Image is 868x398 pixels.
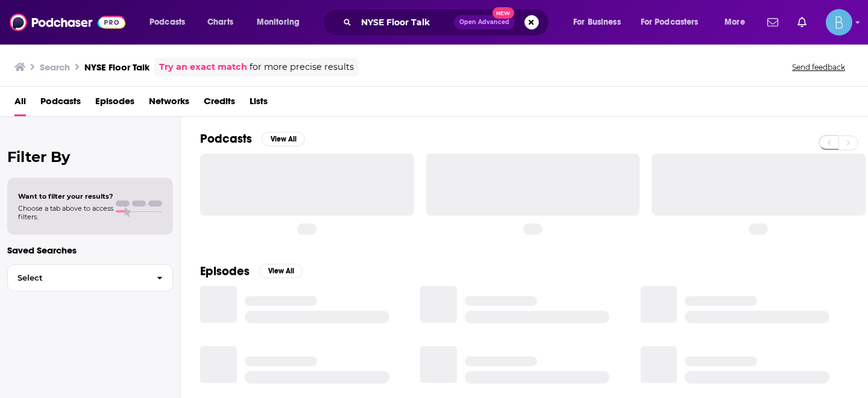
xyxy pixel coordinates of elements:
[200,13,241,32] a: Charts
[335,8,561,36] div: Search podcasts, credits, & more...
[7,264,173,291] button: Select
[565,13,636,32] button: open menu
[8,274,147,282] span: Select
[95,92,134,116] a: Episodes
[716,13,760,32] button: open menu
[159,60,247,74] a: Try an exact match
[826,9,852,36] button: Show profile menu
[573,14,621,31] span: For Business
[250,92,268,116] a: Lists
[248,13,315,32] button: open menu
[204,92,235,116] a: Credits
[10,11,125,34] img: Podchaser - Follow, Share and Rate Podcasts
[763,12,783,33] a: Show notifications dropdown
[641,14,699,31] span: For Podcasters
[7,148,173,166] h2: Filter By
[84,61,149,73] h3: NYSE Floor Talk
[200,264,250,279] h2: Episodes
[788,62,849,72] button: Send feedback
[200,264,303,279] a: EpisodesView All
[207,14,233,31] span: Charts
[826,9,852,36] img: User Profile
[633,13,716,32] button: open menu
[257,14,300,31] span: Monitoring
[725,14,745,31] span: More
[259,264,303,278] button: View All
[459,19,509,25] span: Open Advanced
[149,92,189,116] a: Networks
[149,14,185,31] span: Podcasts
[200,131,252,146] h2: Podcasts
[454,15,515,30] button: Open AdvancedNew
[18,204,113,221] span: Choose a tab above to access filters.
[250,60,354,74] span: for more precise results
[356,13,454,32] input: Search podcasts, credits, & more...
[826,9,852,36] span: Logged in as BLASTmedia
[141,13,201,32] button: open menu
[40,61,70,73] h3: Search
[7,244,173,256] p: Saved Searches
[200,131,305,146] a: PodcastsView All
[262,132,305,146] button: View All
[18,192,113,201] span: Want to filter your results?
[40,92,81,116] a: Podcasts
[793,12,811,33] a: Show notifications dropdown
[14,92,26,116] a: All
[492,7,514,19] span: New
